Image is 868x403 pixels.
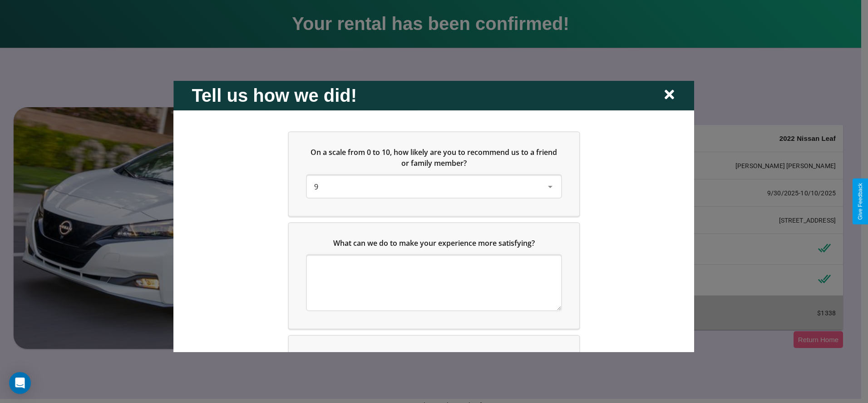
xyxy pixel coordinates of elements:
span: What can we do to make your experience more satisfying? [333,238,535,248]
div: Open Intercom Messenger [9,372,31,394]
div: Give Feedback [857,183,863,220]
h5: On a scale from 0 to 10, how likely are you to recommend us to a friend or family member? [307,146,561,168]
span: On a scale from 0 to 10, how likely are you to recommend us to a friend or family member? [311,147,559,168]
div: On a scale from 0 to 10, how likely are you to recommend us to a friend or family member? [307,175,561,197]
div: On a scale from 0 to 10, how likely are you to recommend us to a friend or family member? [289,132,579,215]
span: Which of the following features do you value the most in a vehicle? [316,350,546,360]
h2: Tell us how we did! [192,85,357,105]
span: 9 [314,181,318,191]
